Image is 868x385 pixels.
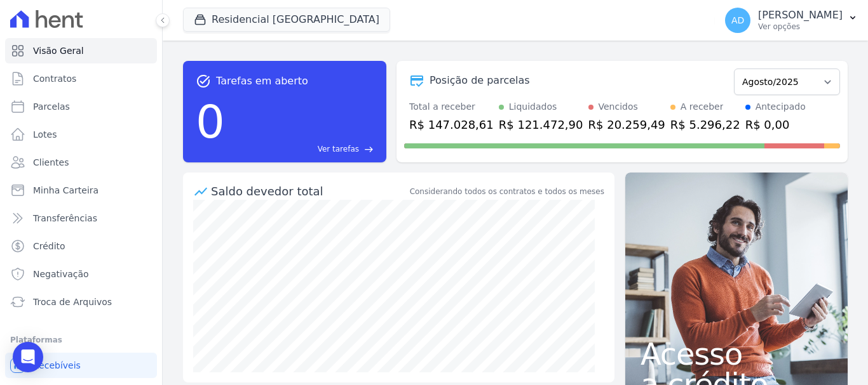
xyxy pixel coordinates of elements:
[509,100,557,114] div: Liquidados
[430,73,530,88] div: Posição de parcelas
[758,22,843,32] p: Ver opções
[196,74,211,89] span: task_alt
[211,183,407,200] div: Saldo devedor total
[5,94,157,119] a: Parcelas
[5,233,157,259] a: Crédito
[499,116,583,133] div: R$ 121.472,90
[670,116,740,133] div: R$ 5.296,22
[745,116,806,133] div: R$ 0,00
[230,143,374,155] a: Ver tarefas east
[715,3,868,38] button: AD [PERSON_NAME] Ver opções
[13,342,43,372] div: Open Intercom Messenger
[33,240,65,252] span: Crédito
[409,100,494,114] div: Total a receber
[196,89,225,155] div: 0
[410,186,604,197] div: Considerando todos os contratos e todos os meses
[5,261,157,287] a: Negativação
[10,332,152,348] div: Plataformas
[5,122,157,147] a: Lotes
[599,100,638,114] div: Vencidos
[364,145,374,154] span: east
[33,184,98,197] span: Minha Carteira
[5,206,157,231] a: Transferências
[731,16,744,25] span: AD
[5,66,157,91] a: Contratos
[5,353,157,378] a: Recebíveis
[33,100,70,113] span: Parcelas
[33,212,97,225] span: Transferências
[409,116,494,133] div: R$ 147.028,61
[33,44,84,57] span: Visão Geral
[5,38,157,63] a: Visão Geral
[318,143,359,155] span: Ver tarefas
[33,72,76,85] span: Contratos
[216,74,308,89] span: Tarefas em aberto
[5,289,157,315] a: Troca de Arquivos
[756,100,806,114] div: Antecipado
[758,9,843,22] p: [PERSON_NAME]
[681,100,724,114] div: A receber
[33,268,89,280] span: Negativação
[33,359,81,372] span: Recebíveis
[183,8,390,32] button: Residencial [GEOGRAPHIC_DATA]
[5,178,157,203] a: Minha Carteira
[33,128,57,141] span: Lotes
[33,296,112,308] span: Troca de Arquivos
[641,339,832,369] span: Acesso
[5,150,157,175] a: Clientes
[33,156,69,169] span: Clientes
[588,116,665,133] div: R$ 20.259,49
